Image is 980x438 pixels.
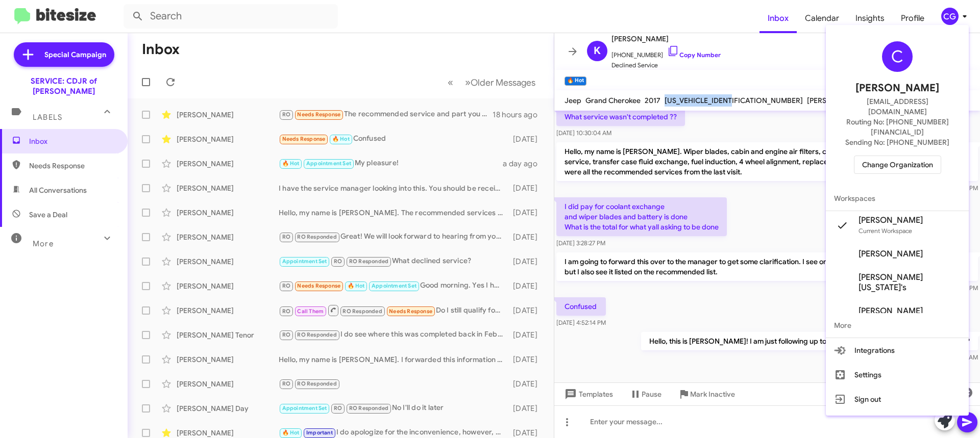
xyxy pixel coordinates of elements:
span: Sending No: [PHONE_NUMBER] [845,137,949,147]
span: Change Organization [862,156,933,173]
button: Change Organization [854,156,941,174]
span: [PERSON_NAME] [855,80,939,96]
div: C [882,41,913,72]
button: Integrations [826,338,969,363]
span: [PERSON_NAME] [859,249,923,259]
span: Workspaces [826,186,969,211]
span: [PERSON_NAME] [859,306,923,316]
span: [PERSON_NAME][US_STATE]'s [859,272,961,293]
span: More [826,313,969,338]
span: [EMAIL_ADDRESS][DOMAIN_NAME] [838,96,957,117]
span: [PERSON_NAME] [859,215,923,225]
span: Routing No: [PHONE_NUMBER][FINANCIAL_ID] [838,117,957,137]
button: Settings [826,363,969,387]
span: Current Workspace [859,227,912,235]
button: Sign out [826,387,969,411]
